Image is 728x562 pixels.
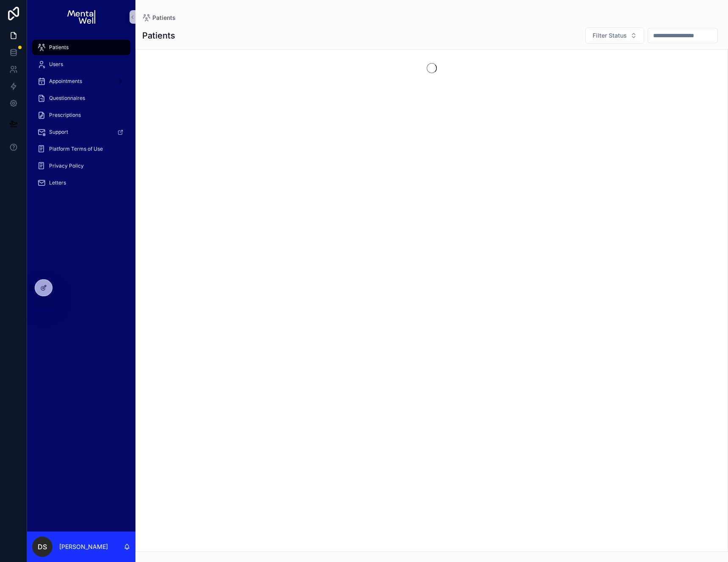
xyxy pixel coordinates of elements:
span: Patients [49,44,69,51]
span: Questionnaires [49,95,85,102]
div: scrollable content [27,34,135,201]
a: Letters [32,175,130,190]
a: Patients [142,14,176,22]
a: Patients [32,40,130,55]
a: Platform Terms of Use [32,141,130,157]
a: Users [32,57,130,72]
a: Prescriptions [32,107,130,123]
span: Platform Terms of Use [49,146,103,152]
p: [PERSON_NAME] [59,543,108,551]
span: Patients [152,14,176,22]
span: Appointments [49,78,82,85]
a: Privacy Policy [32,158,130,174]
span: Filter Status [593,31,627,40]
button: Select Button [585,28,644,44]
img: App logo [67,10,95,24]
span: DS [38,542,47,552]
a: Appointments [32,74,130,89]
a: Support [32,124,130,140]
a: Questionnaires [32,91,130,106]
span: Prescriptions [49,112,81,118]
span: Letters [49,179,66,186]
span: Users [49,61,63,68]
h1: Patients [142,30,175,41]
span: Privacy Policy [49,163,84,169]
span: Support [49,129,68,135]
